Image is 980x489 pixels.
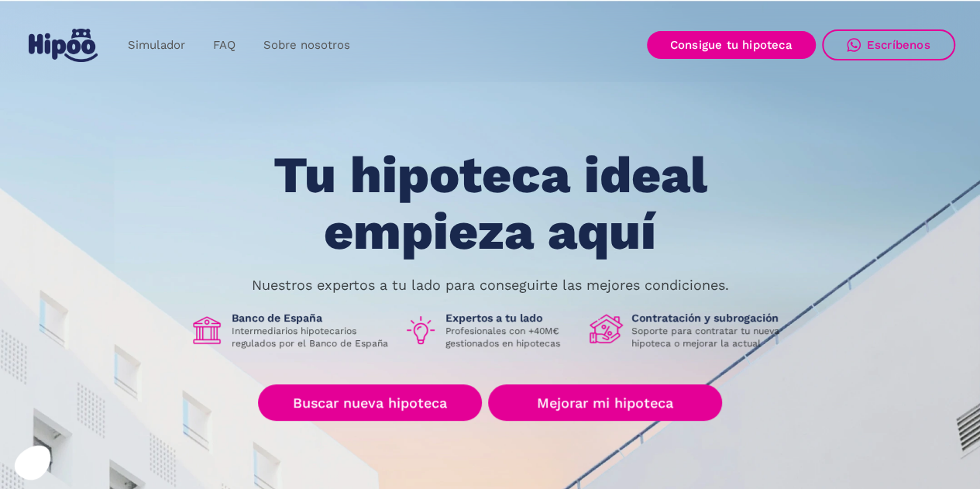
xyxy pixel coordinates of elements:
[631,325,791,350] p: Soporte para contratar tu nueva hipoteca o mejorar la actual
[232,311,391,325] h1: Banco de España
[822,29,955,60] a: Escríbenos
[196,147,783,260] h1: Tu hipoteca ideal empieza aquí
[26,22,101,68] a: home
[114,30,199,60] a: Simulador
[252,279,729,291] p: Nuestros expertos a tu lado para conseguirte las mejores condiciones.
[867,38,930,52] div: Escríbenos
[445,325,577,350] p: Profesionales con +40M€ gestionados en hipotecas
[258,384,482,421] a: Buscar nueva hipoteca
[631,311,791,325] h1: Contratación y subrogación
[199,30,249,60] a: FAQ
[249,30,364,60] a: Sobre nosotros
[445,311,577,325] h1: Expertos a tu lado
[488,384,721,421] a: Mejorar mi hipoteca
[232,325,391,350] p: Intermediarios hipotecarios regulados por el Banco de España
[647,31,816,59] a: Consigue tu hipoteca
